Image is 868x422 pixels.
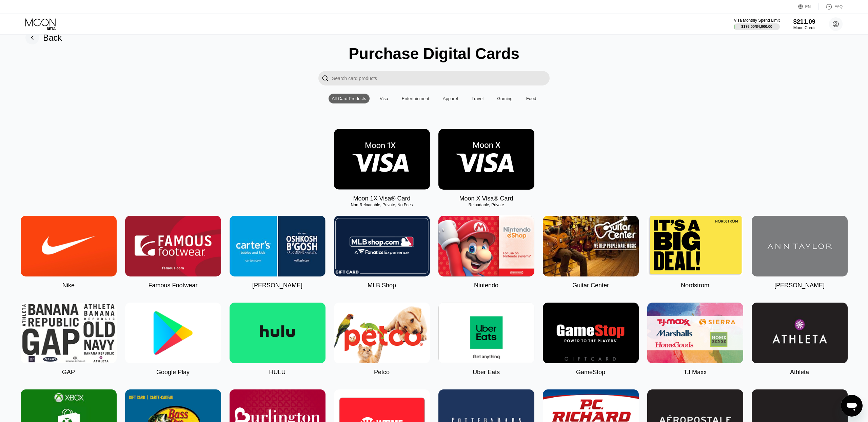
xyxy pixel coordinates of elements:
[734,18,780,23] div: Visa Monthly Spend Limit
[380,96,388,101] div: Visa
[472,96,484,101] div: Travel
[459,195,513,202] div: Moon X Visa® Card
[438,203,534,207] div: Reloadable, Private
[353,195,410,202] div: Moon 1X Visa® Card
[368,282,396,289] div: MLB Shop
[334,203,430,207] div: Non-Reloadable, Private, No Fees
[468,94,487,103] div: Travel
[25,31,62,44] div: Back
[497,96,513,101] div: Gaming
[148,282,197,289] div: Famous Footwear
[841,395,863,417] iframe: Button to launch messaging window
[572,282,609,289] div: Guitar Center
[332,71,550,85] input: Search card products
[62,282,75,289] div: Nike
[523,94,540,103] div: Food
[439,94,461,103] div: Apparel
[684,369,707,376] div: TJ Maxx
[332,96,366,101] div: All Card Products
[798,3,819,10] div: EN
[374,369,390,376] div: Petco
[805,4,811,9] div: EN
[43,33,62,43] div: Back
[793,18,815,30] div: $211.09Moon Credit
[474,282,498,289] div: Nintendo
[252,282,302,289] div: [PERSON_NAME]
[576,369,605,376] div: GameStop
[62,369,75,376] div: GAP
[734,18,780,30] div: Visa Monthly Spend Limit$176.00/$4,000.00
[156,369,190,376] div: Google Play
[318,71,332,85] div: 
[834,4,843,9] div: FAQ
[322,74,329,82] div: 
[443,96,458,101] div: Apparel
[398,94,433,103] div: Entertainment
[774,282,825,289] div: [PERSON_NAME]
[741,24,772,28] div: $176.00 / $4,000.00
[526,96,536,101] div: Food
[494,94,516,103] div: Gaming
[819,3,843,10] div: FAQ
[349,44,519,63] div: Purchase Digital Cards
[473,369,500,376] div: Uber Eats
[793,18,815,25] div: $211.09
[402,96,429,101] div: Entertainment
[793,25,815,30] div: Moon Credit
[269,369,285,376] div: HULU
[329,94,370,103] div: All Card Products
[376,94,392,103] div: Visa
[681,282,709,289] div: Nordstrom
[790,369,809,376] div: Athleta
